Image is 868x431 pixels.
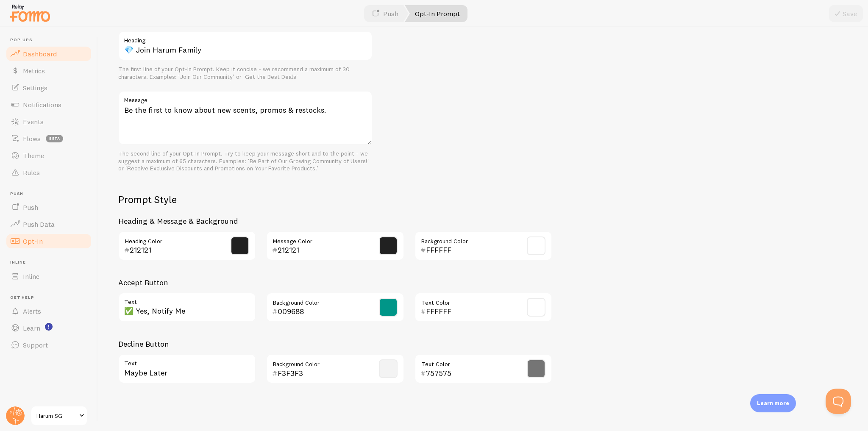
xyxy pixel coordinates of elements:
h3: Heading & Message & Background [118,216,552,226]
span: Flows [23,134,41,143]
h3: Decline Button [118,339,552,349]
iframe: Help Scout Beacon - Open [826,389,851,414]
a: Notifications [5,96,92,113]
span: Dashboard [23,50,57,58]
div: Learn more [750,394,796,412]
a: Learn [5,320,92,336]
a: Events [5,113,92,130]
span: Theme [23,151,44,160]
span: Opt-In [23,237,43,245]
a: Push [5,199,92,216]
span: Push [23,203,38,211]
h3: Accept Button [118,278,552,287]
a: Alerts [5,303,92,320]
a: Rules [5,164,92,181]
a: Push Data [5,216,92,233]
span: Learn [23,324,40,332]
a: Dashboard [5,45,92,62]
label: Heading [118,31,373,45]
p: Learn more [757,399,789,407]
a: Opt-In [5,233,92,250]
span: Events [23,117,44,126]
span: Rules [23,168,40,177]
svg: <p>Watch New Feature Tutorials!</p> [45,323,53,331]
span: Support [23,341,48,349]
img: fomo-relay-logo-orange.svg [9,2,51,24]
span: Harum SG [36,411,77,421]
span: Notifications [23,100,61,109]
div: The first line of your Opt-In Prompt. Keep it concise - we recommend a maximum of 30 characters. ... [118,66,373,81]
a: Support [5,336,92,353]
label: Text [118,354,256,368]
label: Text [118,292,256,307]
a: Harum SG [31,406,88,426]
span: Inline [23,272,39,281]
span: Inline [10,260,92,265]
span: Push [10,191,92,197]
label: Message [118,91,373,105]
a: Settings [5,79,92,96]
span: Settings [23,83,47,92]
a: Flows beta [5,130,92,147]
a: Metrics [5,62,92,79]
span: Pop-ups [10,37,92,43]
span: Alerts [23,307,41,315]
a: Inline [5,268,92,285]
span: Metrics [23,67,45,75]
div: The second line of your Opt-In Prompt. Try to keep your message short and to the point - we sugge... [118,150,373,172]
a: Theme [5,147,92,164]
span: Get Help [10,295,92,300]
h2: Prompt Style [118,193,552,206]
span: beta [46,135,63,142]
span: Push Data [23,220,55,228]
